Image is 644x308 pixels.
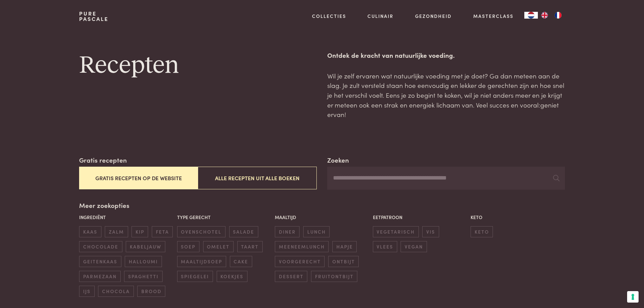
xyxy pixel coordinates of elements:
[79,11,109,22] a: PurePascale
[79,241,122,252] span: chocolade
[124,271,162,282] span: spaghetti
[79,214,173,221] p: Ingrediënt
[538,12,565,19] ul: Language list
[373,214,467,221] p: Eetpatroon
[229,226,258,237] span: salade
[471,226,493,237] span: keto
[275,214,369,221] p: Maaltijd
[98,286,134,297] span: chocola
[79,271,120,282] span: parmezaan
[230,256,252,267] span: cake
[79,167,198,189] button: Gratis recepten op de website
[79,226,101,237] span: kaas
[217,271,247,282] span: koekjes
[275,271,307,282] span: dessert
[332,241,357,252] span: hapje
[79,256,121,267] span: geitenkaas
[373,226,419,237] span: vegetarisch
[177,226,225,237] span: ovenschotel
[415,13,452,20] a: Gezondheid
[627,291,639,303] button: Uw voorkeuren voor toestemming voor trackingtechnologieën
[275,241,329,252] span: meeneemlunch
[471,214,565,221] p: Keto
[473,13,514,20] a: Masterclass
[126,241,165,252] span: kabeljauw
[177,241,199,252] span: soep
[177,214,271,221] p: Type gerecht
[303,226,330,237] span: lunch
[524,12,565,19] aside: Language selected: Nederlands
[538,12,551,19] a: EN
[327,50,455,60] strong: Ontdek de kracht van natuurlijke voeding.
[79,286,94,297] span: ijs
[524,12,538,19] a: NL
[327,155,349,165] label: Zoeken
[422,226,439,237] span: vis
[401,241,427,252] span: vegan
[198,167,316,189] button: Alle recepten uit alle boeken
[373,241,397,252] span: vlees
[79,50,316,81] h1: Recepten
[137,286,165,297] span: brood
[327,71,565,119] p: Wil je zelf ervaren wat natuurlijke voeding met je doet? Ga dan meteen aan de slag. Je zult verst...
[328,256,359,267] span: ontbijt
[105,226,128,237] span: zalm
[367,13,393,20] a: Culinair
[275,226,300,237] span: diner
[152,226,173,237] span: feta
[203,241,234,252] span: omelet
[311,271,357,282] span: fruitontbijt
[275,256,325,267] span: voorgerecht
[79,155,127,165] label: Gratis recepten
[237,241,263,252] span: taart
[177,271,213,282] span: spiegelei
[132,226,148,237] span: kip
[551,12,565,19] a: FR
[177,256,226,267] span: maaltijdsoep
[125,256,162,267] span: halloumi
[524,12,538,19] div: Language
[312,13,346,20] a: Collecties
